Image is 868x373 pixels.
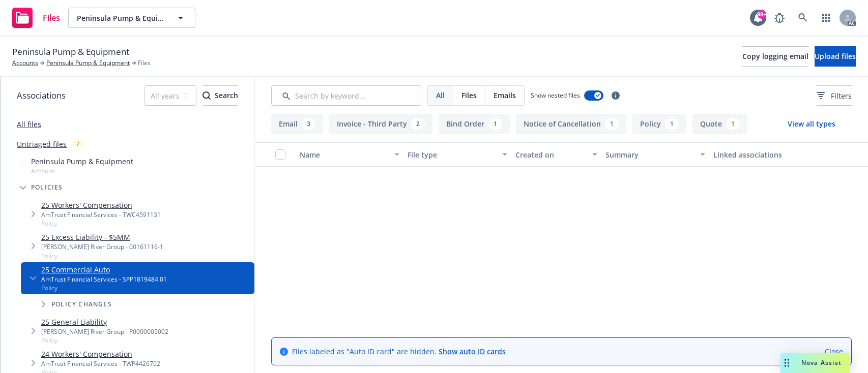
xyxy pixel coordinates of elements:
[605,118,619,130] div: 1
[302,118,315,130] div: 3
[801,358,842,367] span: Nova Assist
[769,8,790,28] a: Report a Bug
[41,336,168,345] span: Policy
[41,317,168,327] a: 25 General Liability
[41,327,168,336] div: [PERSON_NAME] River Group - P0000005002
[439,347,506,356] a: Show auto ID cards
[531,91,580,100] span: Show nested files
[12,58,38,68] a: Accounts
[8,4,64,32] a: Files
[41,359,160,368] div: AmTrust Financial Services - TWP4426702
[138,58,151,68] span: Files
[494,90,516,101] span: Emails
[742,51,808,61] span: Copy logging email
[408,149,496,160] div: File type
[632,114,686,134] button: Policy
[41,275,167,284] div: AmTrust Financial Services - SPP1819484 01
[31,167,133,175] span: Account
[41,219,161,228] span: Policy
[771,114,852,134] button: View all types
[601,142,709,167] button: Summary
[815,51,856,61] span: Upload files
[17,139,67,149] a: Untriaged files
[726,118,740,130] div: 1
[41,242,163,251] div: [PERSON_NAME] River Group - 00161116-1
[780,353,850,373] button: Nova Assist
[436,90,445,101] span: All
[17,119,41,129] a: All files
[742,46,808,67] button: Copy logging email
[31,156,133,167] span: Peninsula Pump & Equipment
[71,138,84,150] div: 7
[817,85,852,106] button: Filters
[68,8,195,28] button: Peninsula Pump & Equipment
[439,114,510,134] button: Bind Order
[202,86,238,105] div: Search
[46,58,130,68] a: Peninsula Pump & Equipment
[709,142,817,167] button: Linked associations
[815,46,856,67] button: Upload files
[817,90,852,101] span: Filters
[665,118,679,130] div: 1
[292,346,506,357] span: Files labeled as "Auto ID card" are hidden.
[296,142,403,167] button: Name
[515,149,586,160] div: Created on
[41,200,161,210] a: 25 Workers' Compensation
[43,14,60,22] span: Files
[516,114,626,134] button: Notice of Cancellation
[41,210,161,219] div: AmTrust Financial Services - TWC4591131
[411,118,425,130] div: 2
[605,149,694,160] div: Summary
[271,114,323,134] button: Email
[692,114,747,134] button: Quote
[511,142,601,167] button: Created on
[275,149,285,160] input: Select all
[41,232,163,242] a: 25 Excess Liability - $5MM
[816,8,836,28] a: Switch app
[831,90,852,101] span: Filters
[202,91,211,100] svg: Search
[41,252,163,260] span: Policy
[41,264,167,275] a: 25 Commercial Auto
[51,301,112,307] span: Policy changes
[461,90,477,101] span: Files
[403,142,511,167] button: File type
[300,149,388,160] div: Name
[31,184,63,191] span: Policies
[202,85,238,106] button: SearchSearch
[757,8,766,17] div: 99+
[780,353,793,373] div: Drag to move
[825,346,843,357] a: Close
[41,349,160,359] a: 24 Workers' Compensation
[793,8,813,28] a: Search
[713,149,813,160] div: Linked associations
[329,114,432,134] button: Invoice - Third Party
[17,89,66,102] span: Associations
[488,118,502,130] div: 1
[41,284,167,292] span: Policy
[12,45,129,58] span: Peninsula Pump & Equipment
[271,85,421,106] input: Search by keyword...
[77,13,165,23] span: Peninsula Pump & Equipment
